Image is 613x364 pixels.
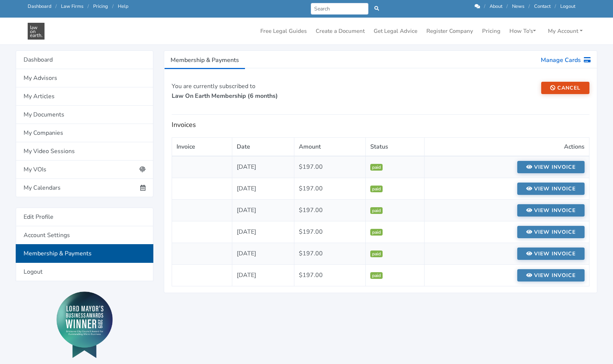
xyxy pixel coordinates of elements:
[16,226,153,245] a: Account Settings
[118,3,128,10] a: Help
[370,251,383,257] span: paid
[371,24,420,38] a: Get Legal Advice
[517,269,585,281] a: View invoice
[512,3,524,10] a: News
[424,137,589,156] th: Actions
[484,3,485,10] span: /
[257,24,310,38] a: Free Legal Guides
[370,229,383,236] span: paid
[232,264,294,286] td: [DATE]
[16,87,153,106] a: My Articles
[517,226,585,238] a: View invoice
[16,142,153,161] a: My Video Sessions
[517,204,585,217] a: View invoice
[311,3,369,15] input: Search
[232,156,294,178] td: [DATE]
[16,69,153,87] a: My Advisors
[545,24,586,38] a: My Account
[232,178,294,199] td: [DATE]
[294,243,365,264] td: $197.00
[423,24,476,38] a: Register Company
[490,3,502,10] a: About
[88,3,89,10] span: /
[112,3,114,10] span: /
[16,106,153,124] a: My Documents
[294,137,365,156] th: Amount
[479,24,503,38] a: Pricing
[16,124,153,142] a: My Companies
[172,82,376,101] p: You are currently subscribed to
[172,137,232,156] th: Invoice
[294,199,365,221] td: $197.00
[560,3,575,10] a: Logout
[172,121,589,129] h5: Invoices
[506,3,508,10] span: /
[370,272,383,279] span: paid
[28,23,45,40] img: Law On Earth
[16,50,153,69] a: Dashboard
[313,24,368,38] a: Create a Document
[294,264,365,286] td: $197.00
[294,178,365,199] td: $197.00
[534,3,551,10] a: Contact
[517,183,585,195] a: View invoice
[164,51,245,69] a: Membership & Payments
[294,221,365,243] td: $197.00
[16,161,153,179] a: My VOIs
[555,3,556,10] span: /
[517,161,585,173] a: View invoice
[16,208,153,226] a: Edit Profile
[61,3,83,10] a: Law Firms
[534,51,597,69] a: Manage Cards
[506,24,539,38] a: How To's
[517,248,585,260] a: View invoice
[232,243,294,264] td: [DATE]
[56,292,113,358] img: Lord Mayor's Award 2019
[28,3,51,10] a: Dashboard
[232,199,294,221] td: [DATE]
[528,3,530,10] span: /
[232,221,294,243] td: [DATE]
[16,263,153,281] a: Logout
[370,164,383,171] span: paid
[93,3,108,10] a: Pricing
[541,82,589,94] button: Cancel
[370,207,383,214] span: paid
[370,186,383,192] span: paid
[294,156,365,178] td: $197.00
[16,244,153,263] a: Membership & Payments
[16,179,153,197] a: My Calendars
[172,92,278,100] strong: Law On Earth Membership (6 months)
[232,137,294,156] th: Date
[366,137,424,156] th: Status
[55,3,57,10] span: /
